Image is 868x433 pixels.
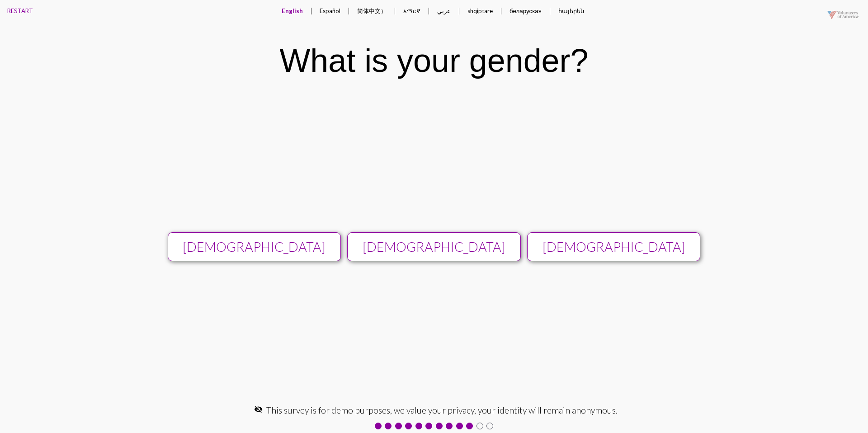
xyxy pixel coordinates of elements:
img: VOAmerica-1920-logo-pos-alpha-20210513.png [821,2,866,28]
div: What is your gender? [280,42,589,79]
span: This survey is for demo purposes, we value your privacy, your identity will remain anonymous. [266,405,618,415]
button: [DEMOGRAPHIC_DATA] [347,232,520,262]
button: [DEMOGRAPHIC_DATA] [527,232,700,262]
mat-icon: visibility_off [254,405,263,414]
button: [DEMOGRAPHIC_DATA] [168,232,341,262]
div: [DEMOGRAPHIC_DATA] [177,239,332,254]
div: [DEMOGRAPHIC_DATA] [357,239,512,254]
div: [DEMOGRAPHIC_DATA] [536,239,691,254]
